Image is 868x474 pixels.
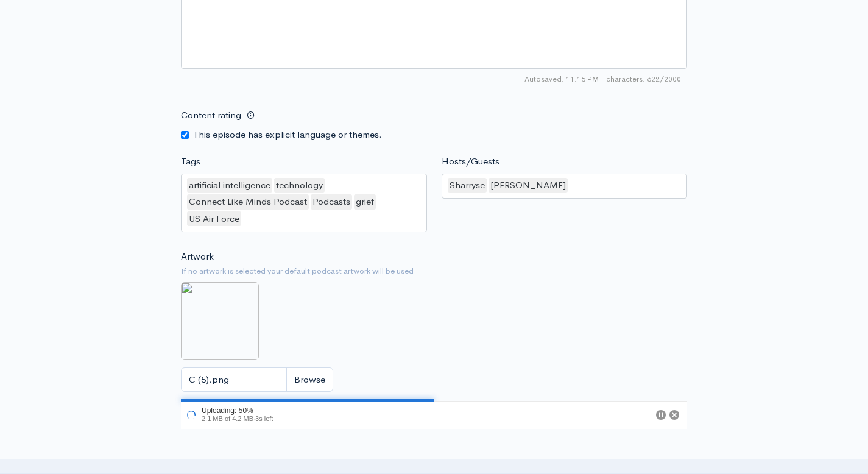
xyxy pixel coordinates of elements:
[181,401,434,402] div: 50%
[193,128,382,142] label: This episode has explicit language or themes.
[202,407,273,414] div: Uploading: 50%
[181,155,200,169] label: Tags
[274,178,325,193] div: technology
[489,178,568,193] div: [PERSON_NAME]
[656,410,666,420] button: Pause
[448,178,487,193] div: Sharryse
[181,265,687,277] small: If no artwork is selected your default podcast artwork will be used
[181,401,275,429] div: Uploading
[311,194,352,210] div: Podcasts
[187,178,272,193] div: artificial intelligence
[187,211,241,227] div: US Air Force
[442,155,499,169] label: Hosts/Guests
[606,74,681,85] span: 622/2000
[354,194,376,210] div: grief
[524,74,599,85] span: Autosaved: 11:15 PM
[187,194,309,210] div: Connect Like Minds Podcast
[181,250,214,264] label: Artwork
[181,103,241,128] label: Content rating
[202,415,273,422] span: 2.1 MB of 4.2 MB · 3s left
[669,410,679,420] button: Cancel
